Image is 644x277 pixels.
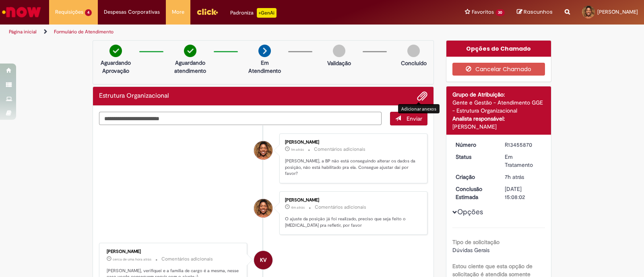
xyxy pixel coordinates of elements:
p: +GenAi [257,8,277,18]
button: Adicionar anexos [417,91,427,101]
span: Enviar [407,115,422,122]
textarea: Digite sua mensagem aqui... [99,112,382,125]
span: KV [260,250,266,270]
span: More [172,8,184,16]
span: Dúvidas Gerais [452,246,489,254]
p: Validação [327,59,351,67]
div: Paula Carolina Ferreira Soares [254,141,272,160]
div: Analista responsável: [452,115,545,123]
dt: Número [450,141,499,149]
dt: Criação [450,173,499,181]
span: 30 [495,9,505,16]
ul: Trilhas de página [6,25,423,39]
small: Comentários adicionais [161,256,213,263]
span: 7h atrás [505,173,524,181]
img: img-circle-grey.png [407,45,420,57]
a: Página inicial [9,29,37,35]
span: Despesas Corporativas [104,8,160,16]
p: O ajuste da posição já foi realizado, preciso que seja feito o [MEDICAL_DATA] pra refletir, por f... [285,216,419,228]
p: Aguardando Aprovação [96,59,135,75]
time: 28/08/2025 15:23:47 [291,147,304,152]
h2: Estrutura Organizacional Histórico de tíquete [99,92,169,100]
div: Em Tratamento [505,153,542,169]
p: Aguardando atendimento [171,59,210,75]
span: 1m atrás [291,147,304,152]
div: Adicionar anexos [398,104,440,113]
div: [PERSON_NAME] [285,198,419,203]
div: Gente e Gestão - Atendimento GGE - Estrutura Organizacional [452,98,545,115]
img: ServiceNow [1,4,42,20]
button: Enviar [390,112,427,125]
div: [PERSON_NAME] [452,123,545,131]
small: Comentários adicionais [315,204,366,211]
b: Tipo de solicitação [452,238,500,246]
span: 4 [85,9,92,16]
div: Padroniza [230,8,277,18]
div: Karine Vieira [254,251,272,269]
div: [DATE] 15:08:02 [505,185,542,201]
div: Paula Carolina Ferreira Soares [254,199,272,217]
p: Em Atendimento [245,59,284,75]
img: check-circle-green.png [109,45,122,57]
dt: Conclusão Estimada [450,185,499,201]
div: Grupo de Atribuição: [452,90,545,98]
img: check-circle-green.png [184,45,196,57]
small: Comentários adicionais [314,146,365,153]
time: 28/08/2025 15:21:00 [291,205,305,210]
span: [PERSON_NAME] [597,8,638,15]
span: Favoritos [472,8,494,16]
p: [PERSON_NAME], a BP não está conseguindo alterar os dados da posição, não está habilitado pra ela... [285,158,419,177]
button: Cancelar Chamado [452,63,545,76]
span: Requisições [55,8,83,16]
img: click_logo_yellow_360x200.png [196,6,218,18]
a: Formulário de Atendimento [54,29,114,35]
p: Concluído [401,59,427,67]
span: cerca de uma hora atrás [113,257,151,262]
div: 28/08/2025 08:49:03 [505,173,542,181]
time: 28/08/2025 14:15:48 [113,257,151,262]
span: Rascunhos [524,8,553,16]
div: R13455870 [505,141,542,149]
time: 28/08/2025 08:49:03 [505,173,524,181]
div: Opções do Chamado [446,41,551,57]
span: 4m atrás [291,205,305,210]
a: Rascunhos [517,8,553,16]
img: img-circle-grey.png [333,45,345,57]
dt: Status [450,153,499,161]
div: [PERSON_NAME] [107,249,241,254]
img: arrow-next.png [258,45,271,57]
div: [PERSON_NAME] [285,140,419,145]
